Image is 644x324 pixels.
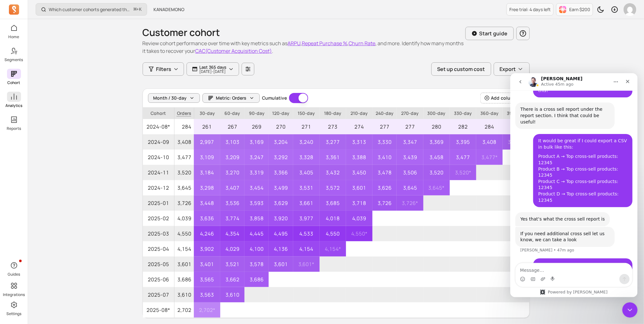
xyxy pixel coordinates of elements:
p: 3,520 * [450,165,476,180]
img: avatar [624,3,636,16]
p: 3,578 [244,257,269,272]
p: 4,550 [174,226,194,241]
p: Cohort [143,108,174,119]
p: 4,495 [269,226,293,241]
p: 274 [346,119,372,134]
p: 120-day [269,108,293,119]
p: Cohort [8,80,20,85]
kbd: ⌘ [133,6,137,14]
p: 3,920 [269,211,293,226]
span: Orders [174,108,194,119]
p: 4,039 [346,211,372,226]
label: Cumulative [262,95,287,101]
p: 3,902 [194,241,220,257]
p: 3,858 [244,211,269,226]
iframe: Intercom live chat [622,302,638,318]
span: + [134,6,142,13]
p: 3,477 * [476,150,503,165]
p: 300-day [423,108,450,119]
p: 3,401 [194,257,220,272]
p: 3,726 [372,195,397,211]
p: 3,247 [244,150,269,165]
p: Integrations [3,292,25,297]
button: Which customer cohorts generated the most orders?⌘+K [36,3,147,16]
p: 210-day [346,108,372,119]
p: 4,154 [293,241,320,257]
p: 3,499 [269,180,293,195]
p: Start guide [479,30,508,37]
span: Metric: Orders [216,95,247,101]
p: Last 365 days [200,65,227,70]
p: 3,169 [244,134,269,150]
p: 3,448 [194,195,220,211]
span: 2025-02 [143,211,174,226]
span: 2025-07 [143,287,174,302]
p: 3,277 [320,134,346,150]
button: Guides [7,259,21,278]
p: Review cohort performance over time with key metrics such as , , , and more. Identify how many mo... [143,39,465,55]
p: 3,520 [423,165,450,180]
button: Set up custom cost [431,62,491,76]
p: 3,204 [269,134,293,150]
p: 390-day [503,108,529,119]
p: 180-day [320,108,346,119]
p: 3,369 [423,134,450,150]
p: 3,388 [346,150,372,165]
p: 3,610 [220,287,244,302]
p: 3,610 [174,287,194,302]
button: Repeat Purchase % [302,39,348,47]
p: 3,774 [220,211,244,226]
p: 284 [174,119,194,134]
p: 3,629 [269,195,293,211]
button: ARPU [288,39,301,47]
p: 3,330 [372,134,397,150]
p: 3,298 [194,180,220,195]
p: 4,550 * [346,226,372,241]
p: 3,601 [174,257,194,272]
p: 4,154 * [320,241,346,257]
p: 270 [269,119,293,134]
p: 3,408 [476,134,503,150]
p: 3,450 [346,165,372,180]
p: Which customer cohorts generated the most orders? [49,6,131,13]
span: KANADEMONO [153,6,184,13]
p: 150-day [293,108,320,119]
p: 3,313 [346,134,372,150]
p: 3,407 [220,180,244,195]
p: Analytics [5,103,22,108]
p: 3,601 * [293,257,320,272]
p: 4,445 [244,226,269,241]
p: Settings [6,311,21,316]
p: 3,270 [220,165,244,180]
p: 3,521 [220,257,244,272]
p: 3,319 [244,165,269,180]
p: 4,246 [194,226,220,241]
span: 2024-10 [143,150,174,165]
p: 3,593 [244,195,269,211]
p: 3,395 [450,134,476,150]
p: 3,184 [194,165,220,180]
p: 282 [450,119,476,134]
p: 3,478 [372,165,397,180]
p: Free trial: 4 days left [509,6,551,13]
button: Filters [143,62,184,76]
p: 4,100 [244,241,269,257]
